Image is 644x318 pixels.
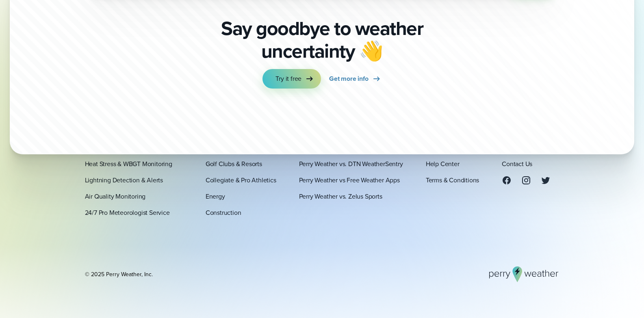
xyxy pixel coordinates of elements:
[85,191,146,201] a: Air Quality Monitoring
[206,159,262,169] a: Golf Clubs & Resorts
[299,175,400,185] a: Perry Weather vs Free Weather Apps
[85,159,172,169] a: Heat Stress & WBGT Monitoring
[299,159,403,169] a: Perry Weather vs. DTN WeatherSentry
[329,74,368,84] span: Get more info
[85,175,163,185] a: Lightning Detection & Alerts
[426,159,460,169] a: Help Center
[502,159,532,169] a: Contact Us
[206,208,241,217] a: Construction
[275,74,301,84] span: Try it free
[329,69,381,89] a: Get more info
[85,208,170,217] a: 24/7 Pro Meteorologist Service
[218,17,426,63] p: Say goodbye to weather uncertainty 👋
[206,191,225,201] a: Energy
[85,270,153,278] div: © 2025 Perry Weather, Inc.
[299,191,382,201] a: Perry Weather vs. Zelus Sports
[426,175,479,185] a: Terms & Conditions
[206,175,276,185] a: Collegiate & Pro Athletics
[262,69,321,89] a: Try it free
